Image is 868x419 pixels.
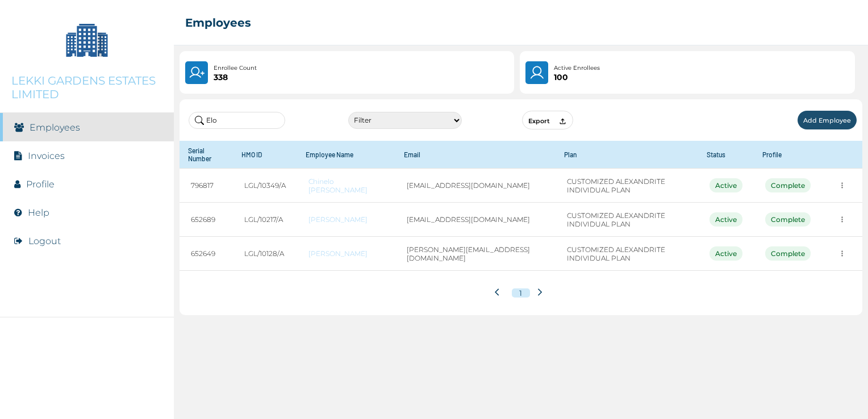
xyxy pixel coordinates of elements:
td: [EMAIL_ADDRESS][DOMAIN_NAME] [395,203,555,237]
a: Employees [30,122,80,133]
td: [EMAIL_ADDRESS][DOMAIN_NAME] [395,169,555,203]
td: 796817 [180,169,233,203]
td: [PERSON_NAME][EMAIL_ADDRESS][DOMAIN_NAME] [395,237,555,271]
td: LGL/10217/A [233,203,297,237]
a: Chinelo [PERSON_NAME] [308,177,384,194]
div: Complete [765,178,811,192]
button: Logout [28,236,61,246]
a: Help [28,207,49,218]
p: 338 [214,73,257,82]
button: more [833,211,851,228]
div: Complete [765,246,811,261]
td: 652649 [180,237,233,271]
img: UserPlus.219544f25cf47e120833d8d8fc4c9831.svg [189,65,205,81]
button: Add Employee [798,111,857,129]
a: [PERSON_NAME] [308,249,384,258]
img: Company [59,11,115,68]
div: Active [710,178,742,192]
th: Status [698,141,754,169]
th: Employee Name [297,141,395,169]
a: Invoices [28,150,65,161]
button: 1 [512,288,530,298]
p: LEKKI GARDENS ESTATES LIMITED [11,74,162,101]
img: User.4b94733241a7e19f64acd675af8f0752.svg [529,65,545,81]
button: Export [522,111,573,129]
p: 100 [554,73,600,82]
img: RelianceHMO's Logo [11,391,162,408]
th: HMO ID [233,141,297,169]
div: Active [710,212,742,227]
th: Profile [754,141,822,169]
td: CUSTOMIZED ALEXANDRITE INDIVIDUAL PLAN [556,203,698,237]
th: Plan [556,141,698,169]
td: CUSTOMIZED ALEXANDRITE INDIVIDUAL PLAN [556,169,698,203]
div: Active [710,246,742,261]
div: Complete [765,212,811,227]
button: more [833,245,851,262]
th: Serial Number [180,141,233,169]
th: Email [395,141,555,169]
input: Search [189,112,285,129]
button: more [833,177,851,194]
h2: Employees [185,16,251,30]
p: Active Enrollees [554,64,600,73]
p: Enrollee Count [214,64,257,73]
a: [PERSON_NAME] [308,215,384,224]
td: LGL/10349/A [233,169,297,203]
td: LGL/10128/A [233,237,297,271]
a: Profile [26,179,55,190]
td: CUSTOMIZED ALEXANDRITE INDIVIDUAL PLAN [556,237,698,271]
td: 652689 [180,203,233,237]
